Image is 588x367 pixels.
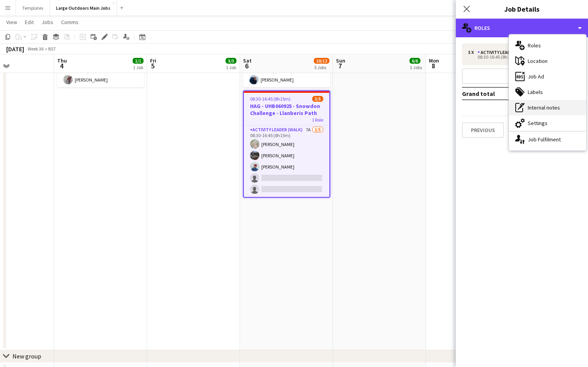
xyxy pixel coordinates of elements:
[468,55,567,59] div: 08:30-16:45 (8h15m)
[243,90,330,198] app-job-card: 08:30-16:45 (8h15m)3/5HAG - UHB060925 - Snowdon Challenge - Llanberis Path1 RoleActivity Leader (...
[312,117,323,123] span: 1 Role
[56,61,67,70] span: 4
[468,50,478,55] div: 5 x
[38,17,56,27] a: Jobs
[133,64,143,70] div: 1 Job
[462,122,504,138] button: Previous
[462,68,582,84] button: Add role
[509,84,586,100] div: Labels
[22,17,37,27] a: Edit
[456,19,588,37] div: Roles
[410,64,422,70] div: 3 Jobs
[478,50,534,55] div: Activity Leader (Walk)
[312,96,323,102] span: 3/5
[16,0,50,16] button: Templates
[50,0,117,16] button: Large Outdoors Main Jobs
[456,4,588,14] h3: Job Details
[12,352,41,360] div: New group
[58,17,82,27] a: Comms
[509,132,586,147] div: Job Fulfilment
[25,19,34,26] span: Edit
[6,45,24,53] div: [DATE]
[244,125,329,197] app-card-role: Activity Leader (Walk)7A3/508:30-16:45 (8h15m)[PERSON_NAME][PERSON_NAME][PERSON_NAME]
[336,57,345,64] span: Sun
[150,57,156,64] span: Fri
[149,61,156,70] span: 5
[226,64,236,70] div: 1 Job
[243,61,330,87] app-card-role: Activity Leader (Walk)1/106:15-17:00 (10h45m)[PERSON_NAME]
[57,57,67,64] span: Thu
[314,64,329,70] div: 5 Jobs
[250,96,290,102] span: 08:30-16:45 (8h15m)
[42,19,53,26] span: Jobs
[509,38,586,53] div: Roles
[509,100,586,115] div: Internal notes
[226,58,236,64] span: 3/3
[48,46,56,52] div: BST
[242,61,252,70] span: 6
[244,103,329,117] h3: HAG - UHB060925 - Snowdon Challenge - Llanberis Path
[462,87,535,100] td: Grand total
[509,69,586,84] div: Job Ad
[428,61,439,70] span: 8
[509,53,586,69] div: Location
[3,17,20,27] a: View
[61,19,79,26] span: Comms
[409,58,420,64] span: 6/6
[26,46,45,52] span: Week 36
[133,58,143,64] span: 1/1
[429,57,439,64] span: Mon
[314,58,329,64] span: 10/12
[57,61,144,87] app-card-role: Host1/110:30-11:30 (1h)[PERSON_NAME]
[243,57,252,64] span: Sat
[509,115,586,131] div: Settings
[6,19,17,26] span: View
[335,61,345,70] span: 7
